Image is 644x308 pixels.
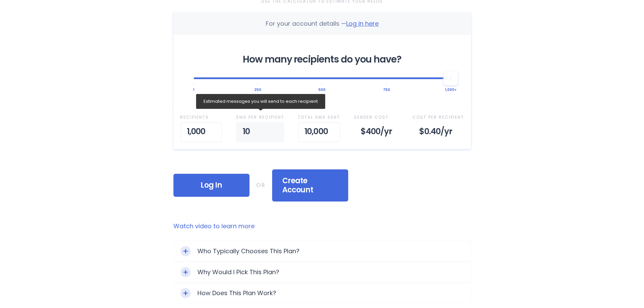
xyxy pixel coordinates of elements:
[282,176,338,195] span: Create Account
[346,19,379,28] span: Log in here
[298,122,340,142] div: 10,000
[266,19,379,28] div: For your account details —
[180,113,223,122] div: Recipient s
[181,288,191,298] div: Toggle Expand
[236,122,284,142] div: 10
[174,262,471,282] div: Toggle ExpandWhy Would I Pick This Plan?
[173,174,249,197] div: Log In
[181,246,191,256] div: Toggle Expand
[272,169,348,202] div: Create Account
[354,113,399,122] div: Sender Cost
[173,222,471,231] a: Watch video to learn more
[184,181,239,190] span: Log In
[180,122,223,142] div: 1,000
[412,122,464,142] div: $0.40 /yr
[256,181,265,190] div: OR
[174,241,471,261] div: Toggle ExpandWho Typically Chooses This Plan?
[194,55,451,64] div: How many recipients do you have?
[181,267,191,277] div: Toggle Expand
[354,122,399,142] div: $400 /yr
[298,113,340,122] div: Total SMS Sent
[236,113,284,122] div: SMS per Recipient
[174,283,471,303] div: Toggle ExpandHow Does This Plan Work?
[412,113,464,122] div: Cost Per Recipient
